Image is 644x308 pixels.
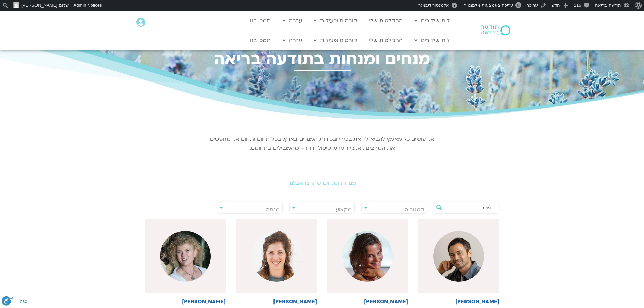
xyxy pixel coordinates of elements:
[310,14,360,27] a: קורסים ופעילות
[405,206,424,213] span: קטגוריה
[145,299,226,305] h6: [PERSON_NAME]
[336,206,352,213] span: מקצוע
[145,219,226,305] a: [PERSON_NAME]
[481,25,510,35] img: תודעה בריאה
[279,34,305,47] a: עזרה
[418,219,499,305] a: [PERSON_NAME]
[342,231,393,282] img: %D7%93%D7%9C%D7%99%D7%AA.jpg
[160,231,211,282] img: %D7%9E%D7%95%D7%A8-%D7%93%D7%95%D7%90%D7%A0%D7%99.jpg
[133,180,511,186] h2: מנחות ומנחים שהרצו אצלנו:
[266,206,280,213] span: מנחה
[464,3,513,8] span: עריכה באמצעות אלמנטור
[444,202,496,213] input: חיפוש
[236,219,317,305] a: [PERSON_NAME]
[279,14,305,27] a: עזרה
[251,231,302,282] img: %D7%90%D7%9E%D7%99%D7%9C%D7%99-%D7%92%D7%9C%D7%99%D7%A7.jpg
[133,50,511,68] h2: מנחים ומנחות בתודעה בריאה
[411,14,453,27] a: לוח שידורים
[21,3,57,8] span: [PERSON_NAME]
[365,34,406,47] a: ההקלטות שלי
[365,14,406,27] a: ההקלטות שלי
[246,14,274,27] a: תמכו בנו
[236,299,317,305] h6: [PERSON_NAME]
[209,135,435,153] p: אנו עושים כל מאמץ להביא לך את בכירי ובכירות המנחים בארץ. בכל תחום ותחום אנו מחפשים את המרצים , אנ...
[246,34,274,47] a: תמכו בנו
[418,299,499,305] h6: [PERSON_NAME]
[310,34,360,47] a: קורסים ופעילות
[327,219,408,305] a: [PERSON_NAME]
[327,299,408,305] h6: [PERSON_NAME]
[411,34,453,47] a: לוח שידורים
[433,231,484,282] img: %D7%90%D7%95%D7%A8%D7%99-%D7%98%D7%9C.jpg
